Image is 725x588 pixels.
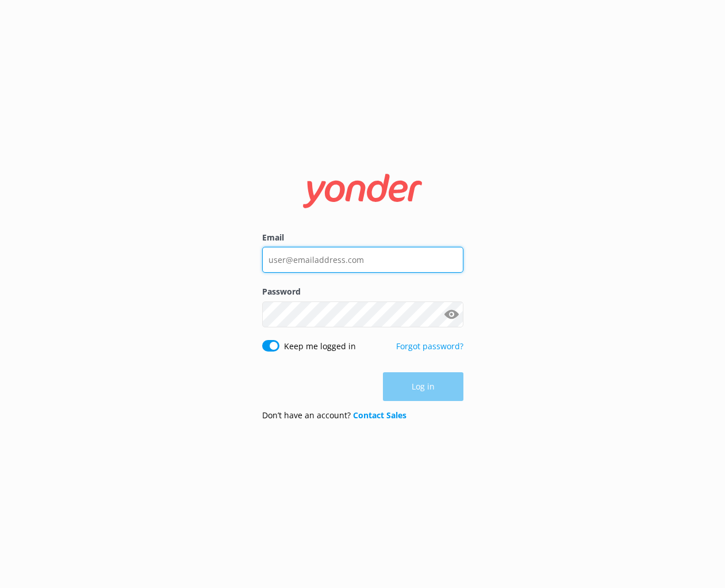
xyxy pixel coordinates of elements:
[262,409,406,422] p: Don’t have an account?
[262,231,463,244] label: Email
[396,341,463,352] a: Forgot password?
[284,340,356,353] label: Keep me logged in
[262,247,463,273] input: user@emailaddress.com
[262,285,463,298] label: Password
[353,410,406,421] a: Contact Sales
[440,303,463,326] button: Show password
